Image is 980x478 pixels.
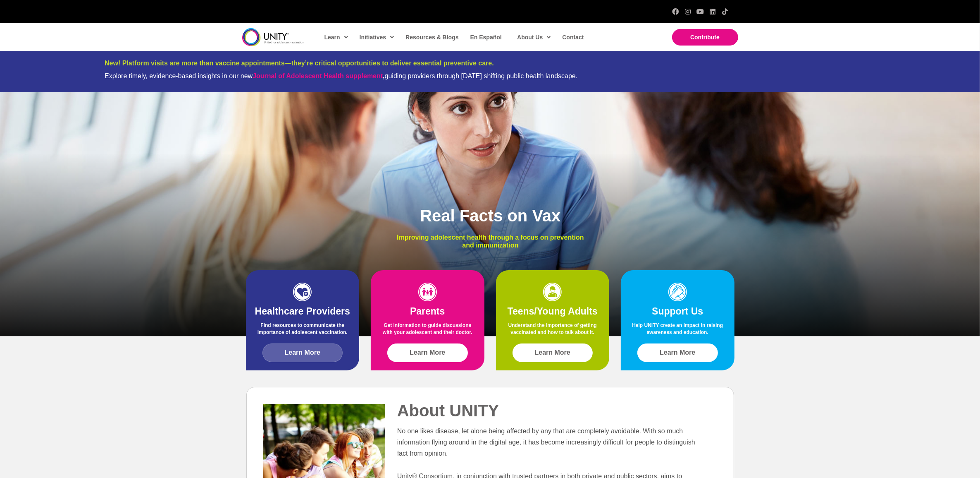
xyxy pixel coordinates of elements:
[420,207,560,225] span: Real Facts on Vax
[254,305,351,318] h2: Healthcare Providers
[513,28,554,47] a: About Us
[672,8,679,15] a: Facebook
[391,233,590,249] p: Improving adolescent health through a focus on prevention and immunization
[543,283,562,301] img: icon-teens-1
[637,343,718,362] a: Learn More
[410,349,445,356] span: Learn More
[397,425,701,459] p: No one likes disease, let alone being affected by any that are completely avoidable. With so much...
[360,31,394,43] span: Initiatives
[379,305,476,318] h2: Parents
[397,401,499,420] span: About UNITY
[504,305,601,318] h2: Teens/Young Adults
[262,343,343,362] a: Learn More
[253,72,383,79] a: Journal of Adolescent Health supplement
[660,349,695,356] span: Learn More
[387,343,468,362] a: Learn More
[105,72,875,80] div: Explore timely, evidence-based insights in our new guiding providers through [DATE] shifting publ...
[466,28,505,47] a: En Español
[253,72,384,79] strong: ,
[672,29,738,46] a: Contribute
[254,322,351,340] p: Find resources to communicate the importance of adolescent vaccination.
[697,8,704,15] a: YouTube
[517,31,551,43] span: About Us
[722,8,729,15] a: TikTok
[293,283,312,301] img: icon-HCP-1
[558,28,587,47] a: Contact
[629,322,726,340] p: Help UNITY create an impact in raising awareness and education.
[629,305,726,318] h2: Support Us
[405,34,458,41] span: Resources & Blogs
[685,8,691,15] a: Instagram
[513,343,593,362] a: Learn More
[105,60,494,67] span: New! Platform visits are more than vaccine appointments—they’re critical opportunities to deliver...
[710,8,716,15] a: LinkedIn
[324,31,348,43] span: Learn
[285,349,320,356] span: Learn More
[242,28,304,46] img: unity-logo-dark
[401,28,462,47] a: Resources & Blogs
[470,34,502,41] span: En Español
[668,283,687,301] img: icon-support-1
[379,322,476,340] p: Get information to guide discussions with your adolescent and their doctor.
[690,34,720,41] span: Contribute
[418,283,437,301] img: icon-parents-1
[504,322,601,340] p: Understand the importance of getting vaccinated and how to talk about it.
[535,349,570,356] span: Learn More
[562,34,584,41] span: Contact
